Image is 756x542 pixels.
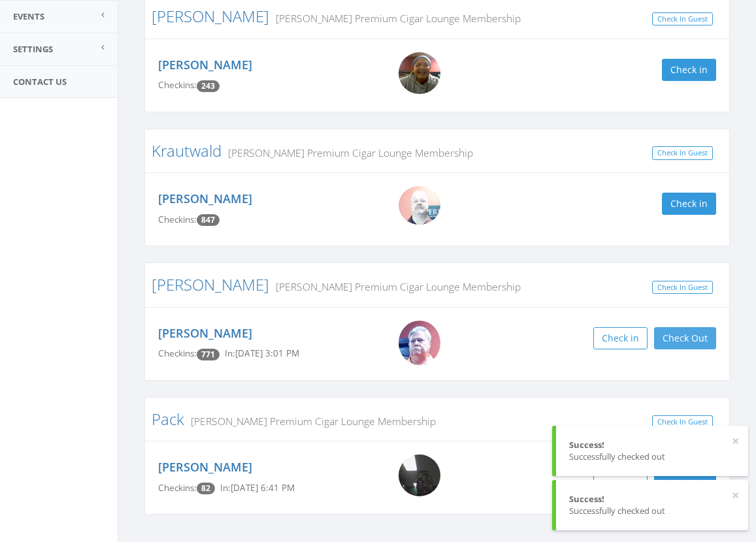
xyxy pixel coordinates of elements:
[662,59,716,81] button: Check in
[152,140,222,161] a: Krautwald
[225,347,299,359] span: In: [DATE] 3:01 PM
[399,454,440,496] img: Rick_Pack.png
[569,439,735,451] div: Success!
[222,146,473,160] small: [PERSON_NAME] Premium Cigar Lounge Membership
[269,11,521,25] small: [PERSON_NAME] Premium Cigar Lounge Membership
[569,451,735,463] div: Successfully checked out
[269,279,521,294] small: [PERSON_NAME] Premium Cigar Lounge Membership
[652,146,713,160] a: Check In Guest
[569,493,735,505] div: Success!
[197,349,220,360] span: Checkin count
[184,414,436,428] small: [PERSON_NAME] Premium Cigar Lounge Membership
[158,214,197,225] span: Checkins:
[662,193,716,215] button: Check in
[399,321,440,365] img: Big_Mike.jpg
[158,325,252,341] a: [PERSON_NAME]
[13,43,53,55] span: Settings
[152,274,269,295] a: [PERSON_NAME]
[13,10,44,22] span: Events
[652,12,713,26] a: Check In Guest
[158,459,252,475] a: [PERSON_NAME]
[13,76,67,88] span: Contact Us
[399,52,440,94] img: Keith_Johnson.png
[732,489,739,502] button: ×
[569,505,735,517] div: Successfully checked out
[654,327,716,349] button: Check Out
[152,5,269,27] a: [PERSON_NAME]
[197,483,215,494] span: Checkin count
[197,214,220,226] span: Checkin count
[158,347,197,359] span: Checkins:
[158,79,197,91] span: Checkins:
[152,408,184,430] a: Pack
[593,327,648,349] button: Check in
[158,191,252,206] a: [PERSON_NAME]
[399,186,440,225] img: WIN_20200824_14_20_23_Pro.jpg
[197,80,220,92] span: Checkin count
[732,435,739,448] button: ×
[220,482,295,494] span: In: [DATE] 6:41 PM
[158,482,197,494] span: Checkins:
[652,415,713,429] a: Check In Guest
[652,281,713,295] a: Check In Guest
[158,57,252,72] a: [PERSON_NAME]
